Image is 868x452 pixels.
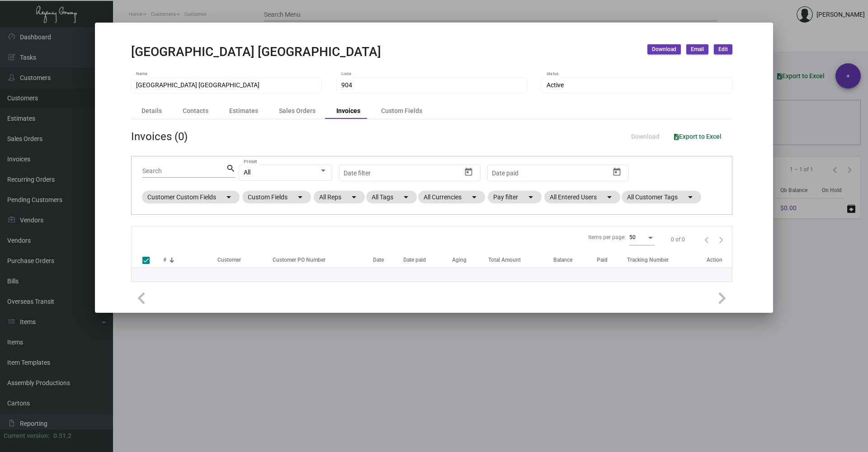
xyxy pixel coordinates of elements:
h2: [GEOGRAPHIC_DATA] [GEOGRAPHIC_DATA] [131,44,381,60]
button: Next page [714,232,728,247]
div: Date paid [403,256,453,264]
div: Total Amount [488,256,521,264]
div: Customer PO Number [273,256,325,264]
mat-icon: arrow_drop_down [469,192,480,202]
div: Sales Orders [279,106,316,116]
mat-chip: Pay filter [488,191,542,203]
div: Contacts [183,106,208,116]
div: Customer PO Number [273,256,373,264]
div: Aging [452,256,488,264]
mat-chip: All Customer Tags [622,191,701,203]
div: # [163,256,217,264]
span: Active [547,81,564,89]
div: Customer [217,256,268,264]
mat-icon: arrow_drop_down [349,192,359,202]
div: Aging [452,256,467,264]
mat-chip: All Entered Users [544,191,620,203]
input: End date [379,169,436,177]
div: Custom Fields [381,106,422,116]
button: Export to Excel [667,128,729,145]
div: Invoices (0) [131,128,188,145]
mat-chip: All Currencies [418,191,485,203]
div: Total Amount [488,256,553,264]
mat-icon: search [226,163,236,174]
div: Details [142,106,162,116]
div: # [163,256,166,264]
div: Estimates [229,106,258,116]
mat-chip: All Reps [314,191,365,203]
div: Date [373,256,384,264]
div: Items per page: [588,233,626,241]
div: Invoices [336,106,360,116]
div: Paid [597,256,608,264]
input: End date [528,169,585,177]
button: Open calendar [609,165,624,179]
div: Balance [553,256,572,264]
div: Customer [217,256,241,264]
div: Date [373,256,403,264]
div: Paid [597,256,627,264]
span: Export to Excel [674,133,722,140]
mat-icon: arrow_drop_down [401,192,411,202]
button: Email [686,44,708,54]
div: 0 of 0 [671,235,685,244]
span: Download [631,133,660,140]
mat-chip: Customer Custom Fields [142,191,240,203]
button: Download [624,128,667,145]
div: Tracking Number [627,256,669,264]
mat-chip: Custom Fields [242,191,311,203]
mat-icon: arrow_drop_down [685,192,696,202]
input: Start date [344,169,372,177]
mat-select: Items per page: [629,235,655,241]
span: All [244,169,250,176]
div: Date paid [403,256,426,264]
mat-icon: arrow_drop_down [295,192,306,202]
input: Start date [492,169,520,177]
button: Previous page [699,232,714,247]
mat-icon: arrow_drop_down [525,192,536,202]
button: Open calendar [461,165,476,179]
span: Download [652,46,676,53]
span: Email [691,46,704,53]
button: Edit [714,44,732,54]
div: Current version: [4,431,50,441]
div: Balance [553,256,597,264]
mat-icon: arrow_drop_down [223,192,234,202]
div: Tracking Number [627,256,707,264]
mat-icon: arrow_drop_down [604,192,615,202]
mat-chip: All Tags [366,191,417,203]
th: Action [707,252,732,268]
span: Edit [718,46,728,53]
button: Download [647,44,681,54]
div: 0.51.2 [53,431,71,441]
span: 50 [629,234,636,240]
